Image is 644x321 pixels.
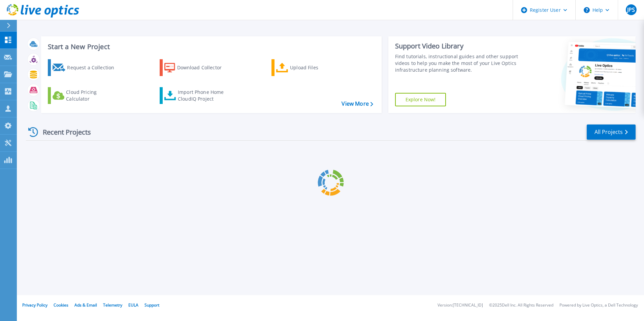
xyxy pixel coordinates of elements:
li: © 2025 Dell Inc. All Rights Reserved [489,303,553,308]
div: Upload Files [290,61,344,74]
div: Support Video Library [395,42,521,50]
a: Upload Files [271,59,347,76]
a: Support [144,302,159,308]
a: Privacy Policy [22,302,47,308]
div: Cloud Pricing Calculator [66,89,120,102]
a: EULA [128,302,138,308]
div: Recent Projects [26,124,100,140]
a: Ads & Email [74,302,97,308]
a: Cloud Pricing Calculator [48,87,123,104]
a: Request a Collection [48,59,123,76]
li: Powered by Live Optics, a Dell Technology [559,303,638,308]
a: Cookies [54,302,68,308]
div: Find tutorials, instructional guides and other support videos to help you make the most of your L... [395,53,521,73]
a: View More [342,101,373,107]
a: Download Collector [160,59,235,76]
a: Explore Now! [395,93,446,106]
div: Download Collector [177,61,231,74]
div: Request a Collection [67,61,121,74]
a: All Projects [587,124,636,140]
li: Version: [TECHNICAL_ID] [438,303,483,308]
div: Import Phone Home CloudIQ Project [178,89,230,102]
span: JPS [627,7,635,12]
h3: Start a New Project [48,43,373,50]
a: Telemetry [103,302,122,308]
